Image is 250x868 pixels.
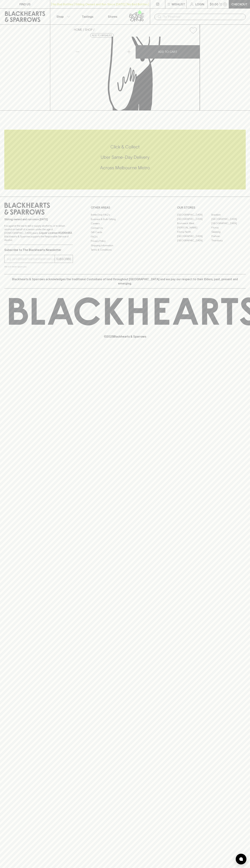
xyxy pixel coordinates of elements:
p: OUR STORES [177,205,246,210]
input: Try "Pinot noir" [163,14,243,20]
a: Geelong [211,230,246,234]
a: [GEOGRAPHIC_DATA] [211,217,246,221]
a: Terms & Conditions [91,248,159,252]
p: FIND US [19,2,31,6]
a: Careers [91,221,159,226]
p: Stores [108,14,117,19]
input: e.g. jane@blackheartsandsparrows.com.au [7,256,55,262]
button: ADD TO CART [136,45,200,59]
a: SHOP [85,28,93,31]
p: OTHER AREAS [91,205,159,210]
a: Braddon [211,213,246,217]
button: SUBSCRIBE [55,255,73,263]
div: Call to action block [4,130,246,189]
p: We will never spam you [4,265,73,268]
p: Shop [56,14,64,19]
a: Fitzroy [211,225,246,230]
a: Bottle Drop FAQ's [91,213,159,217]
p: 0 [224,3,226,5]
h5: Click & Collect [4,144,246,150]
img: bubble-icon [239,857,243,861]
a: Privacy Policy [91,239,159,243]
a: [PERSON_NAME] [177,225,211,230]
a: Business & Bulk Gifting [91,217,159,221]
p: $0.00 [210,2,218,6]
p: ADD TO CART [158,50,177,54]
p: SUBSCRIBE [56,257,71,261]
p: Wishlist [172,2,185,6]
a: Thornbury [211,238,246,243]
a: Shipping Information [91,243,159,248]
a: HOME [74,28,82,31]
a: Gift Cards [91,230,159,235]
p: Sibling owned and run since [DATE] [4,218,73,221]
a: [GEOGRAPHIC_DATA] [177,217,211,221]
p: Blackhearts & Sparrows acknowledges the traditional Custodians of land throughout [GEOGRAPHIC_DAT... [7,277,243,286]
a: Fitzroy North [177,230,211,234]
a: [GEOGRAPHIC_DATA] [177,234,211,238]
a: [GEOGRAPHIC_DATA] [177,213,211,217]
a: [GEOGRAPHIC_DATA] [211,221,246,225]
h5: Uber Same-Day Delivery [4,154,246,160]
p: Login [195,2,204,6]
a: Stores [100,9,125,24]
button: Shop [50,9,75,24]
a: Brunswick West [177,221,211,225]
button: Add to wishlist [90,33,114,38]
a: [GEOGRAPHIC_DATA] [177,238,211,243]
p: Tastings [82,14,93,19]
a: FAQ's [91,235,159,239]
a: Contact Us [91,226,159,230]
button: Add to wishlist [188,26,198,35]
h5: Across Melbourne Metro [4,165,246,171]
p: Checkout [231,2,247,6]
img: Japanese Jigger Stainless 15 / 30ml [71,37,200,110]
a: Prahran [211,234,246,238]
a: Tastings [75,9,100,24]
p: It is against the law to sell or supply alcohol to, or to obtain alcohol on behalf of a person un... [4,224,73,242]
strong: Liquor License #32064953 [39,231,72,234]
p: Subscribe to The Blackhearts Newsletter [4,248,73,252]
